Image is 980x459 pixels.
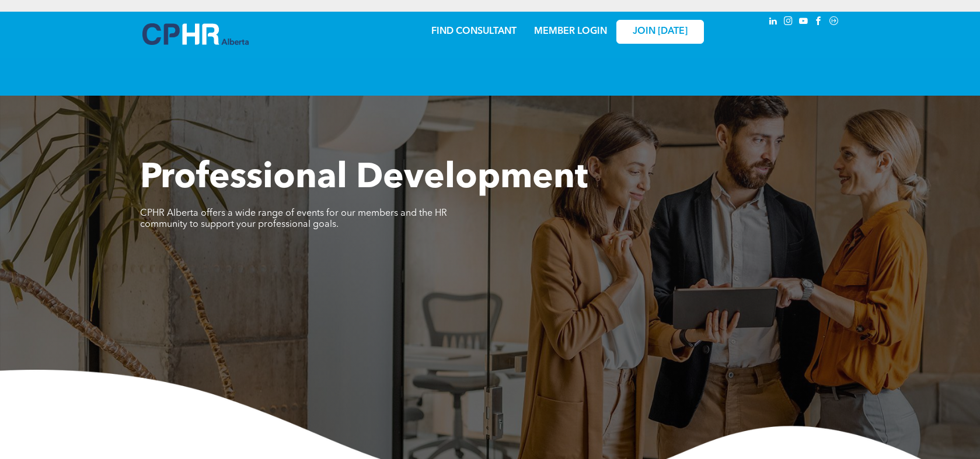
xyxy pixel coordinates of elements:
a: youtube [797,15,810,30]
span: CPHR Alberta offers a wide range of events for our members and the HR community to support your p... [140,209,447,229]
a: FIND CONSULTANT [431,27,517,36]
a: Social network [828,15,841,30]
span: Professional Development [140,161,588,196]
img: A blue and white logo for cp alberta [142,23,249,45]
a: instagram [782,15,795,30]
a: MEMBER LOGIN [534,27,607,36]
a: facebook [812,15,825,30]
a: linkedin [767,15,780,30]
a: JOIN [DATE] [616,20,704,44]
span: JOIN [DATE] [633,26,688,37]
